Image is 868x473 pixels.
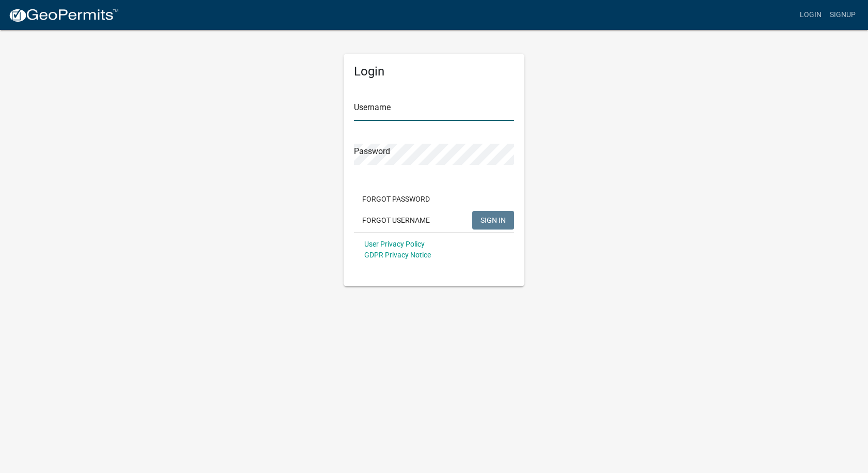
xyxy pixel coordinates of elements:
a: User Privacy Policy [364,240,425,248]
h5: Login [354,64,514,79]
a: Signup [826,5,860,25]
button: Forgot Username [354,211,438,230]
button: SIGN IN [472,211,514,230]
button: Forgot Password [354,190,438,208]
a: Login [796,5,826,25]
span: SIGN IN [481,216,506,224]
a: GDPR Privacy Notice [364,251,431,259]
